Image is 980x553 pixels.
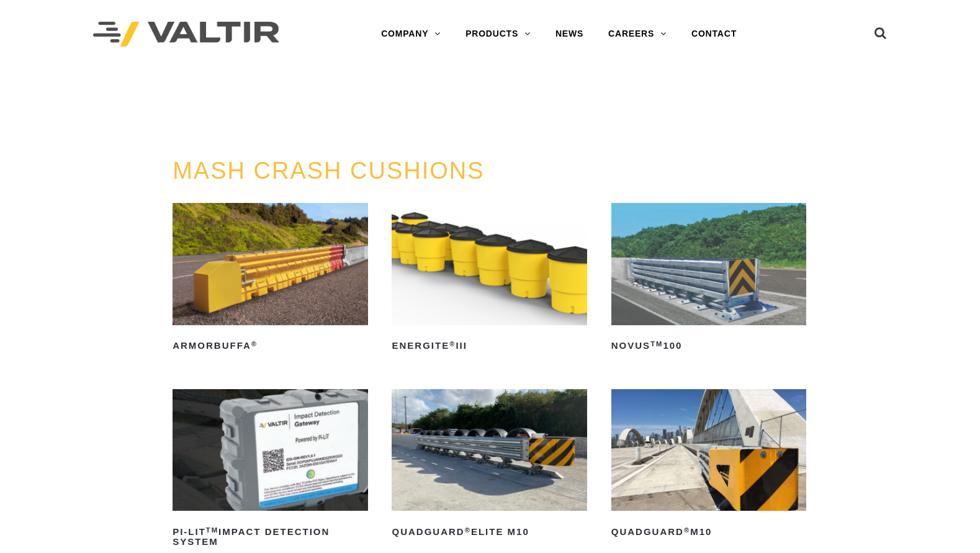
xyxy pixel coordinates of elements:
sup: ® [449,340,456,348]
sup: ® [251,340,258,348]
a: QuadGuard®M10 [611,389,806,542]
sup: TM [650,340,663,348]
a: COMPANY [369,22,453,47]
h2: QuadGuard M10 [611,522,806,542]
h2: NOVUS 100 [611,336,806,356]
sup: TM [206,526,218,534]
a: PRODUCTS [453,22,543,47]
a: ArmorBuffa® [173,203,367,356]
a: CAREERS [596,22,679,47]
sup: ® [465,526,471,534]
h2: PI-LIT Impact Detection System [173,522,367,552]
a: NOVUSTM100 [611,203,806,356]
a: PI-LITTMImpact Detection System [173,389,367,552]
sup: ® [684,526,690,534]
h2: ArmorBuffa [173,336,367,356]
img: Valtir [93,22,279,47]
a: QuadGuard®Elite M10 [392,389,587,542]
h2: QuadGuard Elite M10 [392,522,587,542]
h2: ENERGITE III [392,336,587,356]
a: CONTACT [679,22,749,47]
a: MASH CRASH CUSHIONS [173,158,485,184]
a: NEWS [543,22,596,47]
a: ENERGITE®III [392,203,587,356]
